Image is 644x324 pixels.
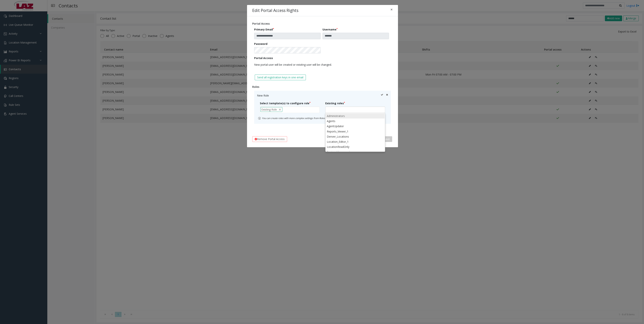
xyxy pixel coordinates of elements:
span: × [390,7,393,12]
label: Password [254,42,267,46]
img: infoIcon.svg [258,117,261,120]
label: Portal Access [254,56,273,60]
div: New Role [257,93,269,97]
button: Save [382,136,392,142]
li: Agents [326,118,385,124]
span: Portal Access [252,22,270,25]
span: Roles [252,85,259,89]
li: Denver_Locations [326,134,385,139]
button: Remove Portal Access [252,136,287,142]
label: Existing roles [325,101,345,105]
span: Existing Role [261,107,277,111]
button: Close [388,5,395,14]
li: LocationReadOnly [326,144,385,149]
li: AgentUpdater [326,124,385,129]
li: Administrators [326,113,385,118]
li: Region_Manager_1 [326,149,385,154]
label: Username [322,27,338,31]
li: Location_Editor_1 [326,139,385,144]
li: Reports_Viewer_1 [326,129,385,134]
button: Send all registration keys in one email [255,75,306,80]
div: You can create roles with more complex settings from Roles page. You can add or remove roles to u... [257,116,388,121]
span: delete [278,107,281,111]
h4: Edit Portal Access Rights [252,8,298,14]
label: Primary Email [254,27,274,31]
label: Select template(s) to configure role [260,101,311,105]
p: New portal user will be created or exisitng user will be changed. [254,61,389,68]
